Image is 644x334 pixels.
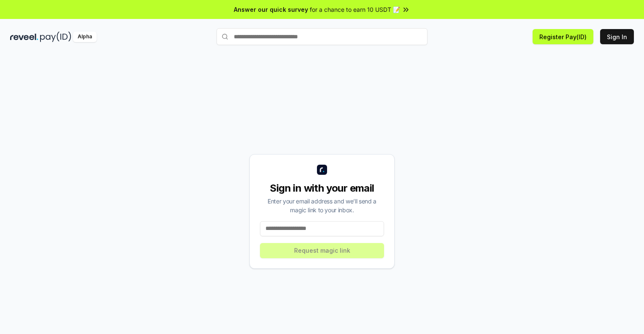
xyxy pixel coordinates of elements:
img: reveel_dark [10,32,38,42]
button: Register Pay(ID) [533,29,593,44]
div: Sign in with your email [260,182,384,195]
div: Enter your email address and we’ll send a magic link to your inbox. [260,197,384,214]
span: Answer our quick survey [234,5,308,14]
img: logo_small [317,165,327,175]
span: for a chance to earn 10 USDT 📝 [310,5,400,14]
div: Alpha [73,32,97,42]
img: pay_id [40,32,71,42]
button: Sign In [600,29,634,44]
